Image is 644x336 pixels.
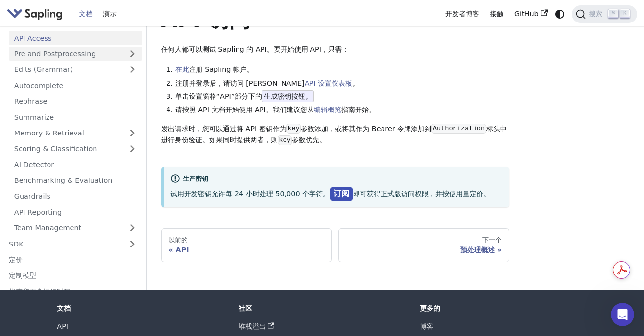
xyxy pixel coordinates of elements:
[9,142,142,156] a: Scoring & Classification
[239,322,266,330] font: 堆栈溢出
[9,288,71,295] font: 状态和正常运行时间
[122,237,142,251] button: 展开侧边栏类别“SDK”
[611,303,634,326] iframe: 对讲机实时聊天
[57,322,68,330] a: API
[7,7,66,21] a: Sapling.ai
[608,9,618,18] kbd: ⌘
[264,92,312,100] font: 生成密钥按钮。
[334,189,349,198] font: 订阅
[620,9,630,18] kbd: K
[175,66,189,73] a: 在此
[420,304,440,312] font: 更多的
[286,124,301,134] code: key
[9,126,142,140] a: Memory & Retrieval
[97,6,122,22] a: 演示
[176,246,189,254] font: API
[301,125,431,133] font: 参数添加，或将其作为 Bearer 令牌添加到
[9,110,142,124] a: Summarize
[552,7,567,21] button: 在暗模式和亮模式之间切换（当前为系统模式）
[484,6,509,22] a: 接触
[431,124,486,134] code: Authorization
[9,94,142,109] a: Rephrase
[9,63,142,77] a: Edits (Grammar)
[514,10,539,18] font: GitHub
[352,79,359,87] font: 。
[9,205,142,219] a: API Reporting
[103,10,117,18] font: 演示
[3,253,142,267] a: 定价
[9,78,142,92] a: Autocomplete
[175,92,189,100] font: 单击
[189,66,247,73] font: 注册 Sapling 帐户
[3,237,122,251] a: SDK
[435,190,483,198] a: 并按使用量定价
[161,228,509,262] nav: 文档页面
[9,221,142,235] a: Team Management
[175,79,305,87] font: 注册并登录后，请访问 [PERSON_NAME]
[305,79,352,87] a: API 设置仪表板
[3,284,142,298] a: 状态和正常运行时间
[9,189,142,203] a: Guardrails
[460,246,495,254] font: 预处理概述
[183,176,208,183] font: 生产密钥
[440,6,485,22] a: 开发者博客
[161,228,332,262] a: 以前的API
[353,190,435,198] font: 即可获得正式版访问权限，
[9,240,24,248] font: SDK
[7,7,63,21] img: Sapling.ai
[9,174,142,188] a: Benchmarking & Evaluation
[79,10,93,18] font: 文档
[3,269,142,283] a: 定制模型
[420,322,433,330] a: 博客
[314,106,341,113] a: 编辑概览
[9,271,36,279] font: 定制模型
[170,190,330,198] font: 试用开发密钥允许每 24 小时处理 50,000 个字符。
[239,322,275,330] a: 堆栈溢出
[445,10,479,18] font: 开发者博客
[161,125,286,133] font: 发出请求时，您可以通过将 API 密钥作为
[9,47,142,61] a: Pre and Postprocessing
[168,236,188,244] font: 以前的
[338,228,509,262] a: 下一个预处理概述
[161,45,349,53] font: 任何人都可以测试 Sapling 的 API。要开始使用 API，只需：
[73,6,98,22] a: 文档
[483,190,490,198] font: 。
[9,31,142,45] a: API Access
[330,187,353,201] a: 订阅
[247,66,254,73] font: 。
[482,236,501,244] font: 下一个
[9,256,23,264] font: 定价
[189,92,262,100] font: 设置窗格“API”部分下的
[239,304,252,312] font: 社区
[57,304,71,312] font: 文档
[509,6,552,22] a: GitHub
[589,10,602,18] font: 搜索
[572,5,637,23] button: 搜索 (Command+K)
[9,157,142,172] a: AI Detector
[175,106,314,113] font: 请按照 API 文档开始使用 API。我们建议您从
[341,106,376,113] font: 指南开始。
[292,136,326,144] font: 参数优先。
[490,10,503,18] font: 接触
[278,135,292,145] code: key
